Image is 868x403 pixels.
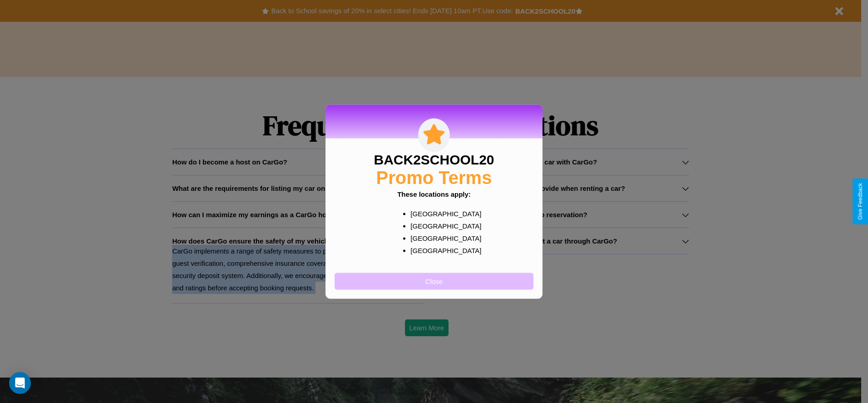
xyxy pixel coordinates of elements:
p: [GEOGRAPHIC_DATA] [410,207,475,219]
div: Open Intercom Messenger [9,372,31,394]
b: These locations apply: [397,190,471,198]
h3: BACK2SCHOOL20 [374,152,494,167]
h2: Promo Terms [376,167,492,188]
p: [GEOGRAPHIC_DATA] [410,244,475,256]
button: Close [335,273,533,289]
p: [GEOGRAPHIC_DATA] [410,219,475,232]
p: [GEOGRAPHIC_DATA] [410,232,475,244]
div: Give Feedback [857,183,863,220]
